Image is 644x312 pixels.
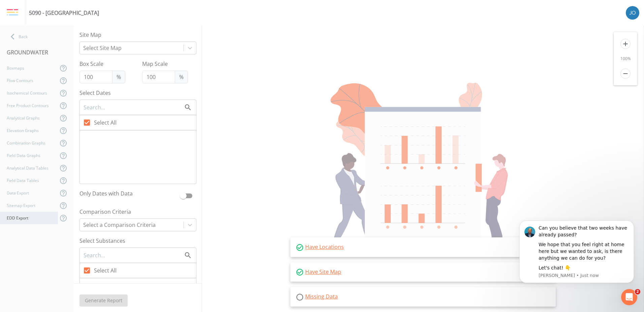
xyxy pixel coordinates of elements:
label: Select Dates [79,89,196,97]
label: Only Dates with Data [79,189,177,200]
iframe: Intercom notifications message [509,210,644,294]
span: Select All [94,266,117,275]
input: Search... [83,103,184,112]
input: Search... [83,251,184,260]
img: d2de15c11da5451b307a030ac90baa3e [626,6,639,20]
a: Missing Data [305,293,338,300]
label: Map Scale [142,60,188,68]
img: undraw_report_building_chart-e1PV7-8T.svg [314,83,532,255]
span: 2 [635,289,640,294]
img: logo [7,9,18,16]
span: % [175,71,188,83]
label: Site Map [79,31,196,39]
span: % [112,71,125,83]
div: 5090 - [GEOGRAPHIC_DATA] [29,9,99,17]
label: Box Scale [79,60,125,68]
i: remove [620,69,631,79]
iframe: Intercom live chat [621,289,637,305]
span: Select All [94,119,117,127]
div: 100 % [614,56,637,62]
label: Comparison Criteria [79,208,196,216]
i: add [620,39,631,49]
a: Have Locations [305,243,344,251]
a: Have Site Map [305,268,341,276]
label: Select Substances [79,237,196,245]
